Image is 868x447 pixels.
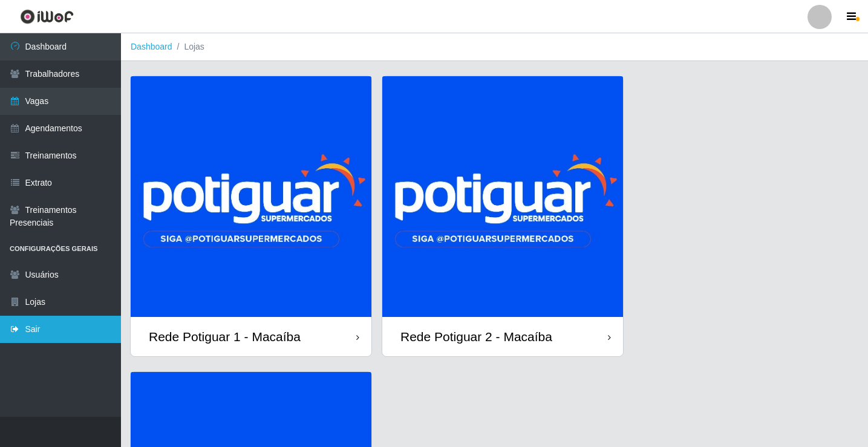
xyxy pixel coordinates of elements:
img: cardImg [382,76,623,317]
li: Lojas [172,41,204,53]
div: Rede Potiguar 1 - Macaíba [149,329,301,344]
nav: breadcrumb [121,33,868,61]
a: Rede Potiguar 1 - Macaíba [131,76,371,356]
img: cardImg [131,76,371,317]
div: Rede Potiguar 2 - Macaíba [400,329,552,344]
a: Dashboard [131,42,172,51]
img: CoreUI Logo [20,9,74,24]
a: Rede Potiguar 2 - Macaíba [382,76,623,356]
